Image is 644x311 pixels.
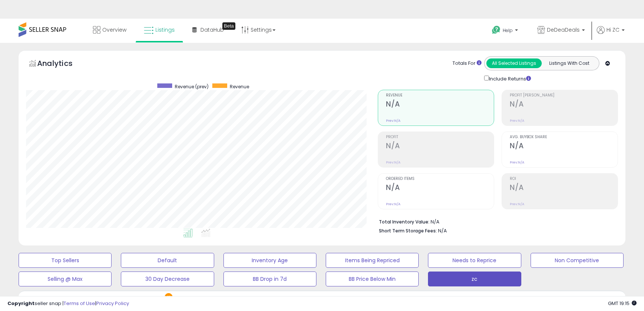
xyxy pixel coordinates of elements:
button: 30 Day Decrease [121,272,214,286]
button: Needs to Reprice [428,253,521,268]
h2: N/A [386,100,494,110]
span: DataHub [200,26,224,34]
button: Top Sellers [19,253,112,268]
small: Prev: N/A [386,202,400,206]
span: N/A [438,227,447,234]
span: Profit [386,135,494,139]
span: Hi ZC [606,26,619,34]
span: Overview [102,26,126,34]
span: Revenue [230,83,249,90]
a: DataHub [187,19,229,41]
a: Help [486,20,525,43]
a: Privacy Policy [96,300,129,307]
b: Total Inventory Value: [379,219,429,225]
a: Settings [236,19,281,41]
span: Listings [155,26,175,34]
a: DeDeaDeals [532,19,590,43]
button: BB Price Below Min [326,272,419,286]
small: Prev: N/A [510,202,524,206]
h2: N/A [510,100,618,110]
span: Profit [PERSON_NAME] [510,93,618,98]
small: Prev: N/A [510,118,524,123]
button: Default [121,253,214,268]
span: Revenue [386,93,494,98]
h2: N/A [510,142,618,152]
strong: Copyright [7,300,35,307]
button: Non Competitive [531,253,624,268]
button: × [165,293,173,301]
button: Selling @ Max [19,272,112,286]
button: All Selected Listings [486,58,542,68]
h2: N/A [510,183,618,193]
small: Prev: N/A [386,160,400,165]
div: Include Returns [479,74,540,83]
h2: N/A [386,183,494,193]
button: Items Being Repriced [326,253,419,268]
div: seller snap | | [7,300,129,307]
span: Help [503,27,513,34]
small: Prev: N/A [510,160,524,165]
span: 2025-09-17 19:15 GMT [608,300,637,307]
span: Avg. Buybox Share [510,135,618,139]
button: Inventory Age [223,253,316,268]
small: Prev: N/A [386,118,400,123]
a: Listings [138,19,180,41]
span: Ordered Items [386,177,494,181]
button: BB Drop in 7d [223,272,316,286]
span: DeDeaDeals [547,26,580,34]
span: Revenue (prev) [175,83,209,90]
div: Tooltip anchor [222,22,235,30]
i: Get Help [492,25,501,35]
b: Short Term Storage Fees: [379,228,437,234]
li: N/A [379,217,612,226]
a: Terms of Use [64,300,95,307]
a: Hi ZC [597,26,625,43]
div: Totals For [453,60,482,67]
h2: N/A [386,142,494,152]
a: Overview [87,19,132,41]
button: Listings With Cost [541,58,597,68]
span: ROI [510,177,618,181]
h5: Analytics [37,58,87,70]
button: zc [428,272,521,286]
